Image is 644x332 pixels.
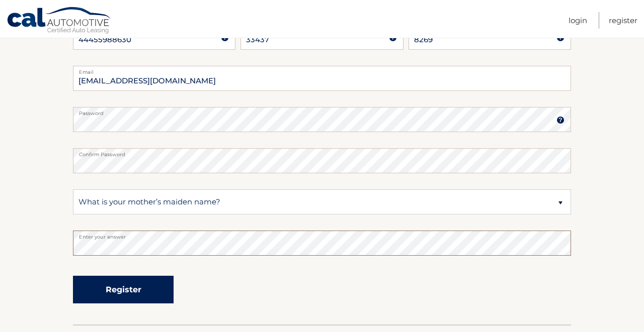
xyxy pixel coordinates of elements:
a: Login [569,12,587,29]
label: Enter your answer [73,231,571,239]
label: Password [73,107,571,115]
input: Email [73,66,571,91]
a: Cal Automotive [7,7,112,36]
a: Register [609,12,637,29]
button: Register [73,276,174,303]
label: Email [73,66,571,74]
label: Confirm Password [73,148,571,156]
img: tooltip.svg [556,116,565,124]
